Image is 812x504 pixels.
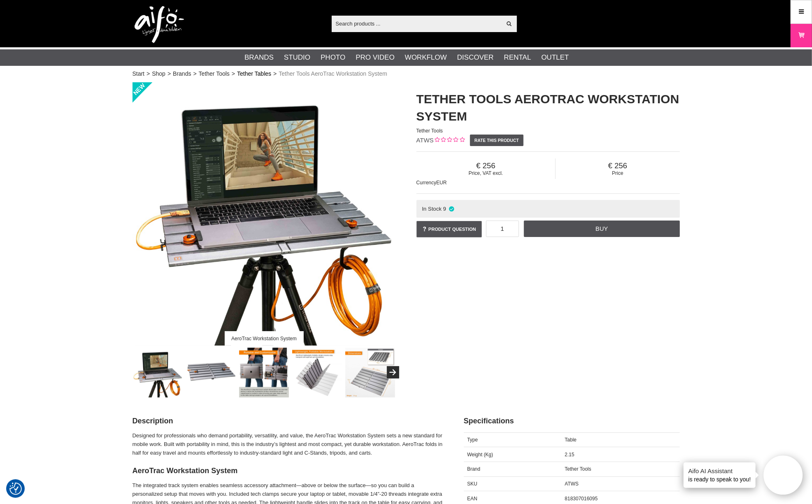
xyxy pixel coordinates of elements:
a: Rental [504,52,531,63]
a: Outlet [541,52,569,63]
span: 256 [416,161,556,170]
a: Studio [284,52,310,63]
span: ATWS [416,137,434,144]
a: Pro Video [356,52,394,63]
span: > [273,70,277,78]
div: AeroTrac Workstation System [224,331,303,346]
img: Designed for professionals [186,348,236,397]
a: Workflow [405,52,447,63]
span: Currency [416,180,437,186]
a: Brands [244,52,274,63]
span: > [168,70,171,78]
span: Tether Tools [565,466,591,472]
span: 9 [443,206,446,212]
span: SKU [467,481,477,487]
a: Brands [173,70,191,78]
span: Tether Tools AeroTrac Workstation System [279,70,387,78]
h2: Specifications [464,416,680,426]
img: AeroTrac Workstation System [133,82,396,346]
a: Buy [524,221,679,237]
span: Weight (Kg) [467,452,493,458]
img: AeroTrac Workstation System [133,348,183,397]
a: Product question [416,221,482,237]
a: Rate this product [470,135,524,146]
img: Universal Fit [345,348,395,397]
h2: Description [133,416,443,426]
button: Consent Preferences [9,481,22,496]
span: Price [556,170,679,176]
h2: AeroTrac Workstation System [133,466,443,476]
span: 2.15 [565,452,574,458]
h1: Tether Tools AeroTrac Workstation System [416,91,680,125]
a: Tether Tables [237,70,271,78]
p: Designed for professionals who demand portability, versatility, and value, the AeroTrac Workstati... [133,432,443,457]
span: In Stock [422,206,442,212]
span: > [193,70,197,78]
span: > [147,70,150,78]
span: ATWS [565,481,579,487]
a: Start [133,70,145,78]
img: logo.png [135,6,184,43]
img: The lightweight handle ensures easy carrying [239,348,289,397]
span: Tether Tools [416,128,443,134]
a: Shop [152,70,165,78]
span: Brand [467,466,480,472]
span: 256 [556,161,679,170]
span: 818307016095 [565,496,598,502]
span: Table [565,437,577,443]
input: Search products ... [332,17,502,30]
a: Tether Tools [199,70,230,78]
a: Discover [457,52,494,63]
button: Next [387,366,399,379]
span: Type [467,437,478,443]
span: EUR [436,180,447,186]
img: AeroTrac folds in half [292,348,342,397]
div: Customer rating: 0 [434,136,465,145]
h4: Aifo AI Assistant [689,467,751,475]
span: Price, VAT excl. [416,170,556,176]
img: Revisit consent button [9,483,22,495]
div: is ready to speak to you! [684,462,756,488]
span: > [232,70,235,78]
span: EAN [467,496,477,502]
a: Photo [321,52,345,63]
i: In stock [448,206,455,212]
